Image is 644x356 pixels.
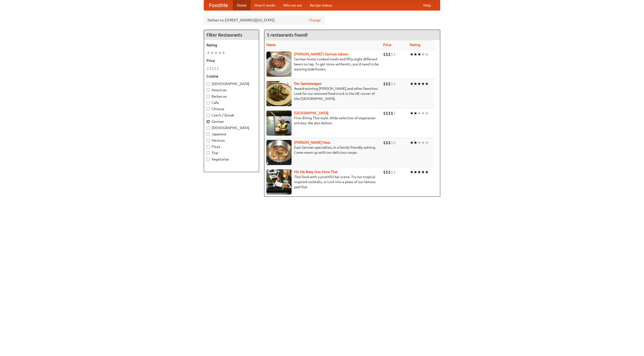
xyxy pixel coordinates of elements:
label: Thai [207,150,256,155]
ng-pluralize: 5 restaurants found! [267,32,308,37]
li: $ [393,52,396,57]
li: $ [393,110,396,116]
li: $ [388,169,391,175]
li: $ [391,52,393,57]
label: Barbecue [207,94,256,99]
li: $ [393,140,396,145]
li: ★ [414,140,417,145]
a: Der Speisewagen [294,82,321,86]
input: American [207,89,210,92]
li: ★ [410,140,414,145]
li: ★ [421,52,425,57]
li: ★ [410,52,414,57]
a: Change [309,18,321,23]
li: ★ [421,140,425,145]
li: $ [217,66,219,71]
div: Deliver to: [STREET_ADDRESS][US_STATE] [204,16,325,25]
label: Pizza [207,144,256,149]
p: East German specialties, in a family-friendly setting. Come warm up with our delicious soups. [266,145,379,155]
li: ★ [425,140,429,145]
li: $ [383,52,386,57]
p: German home-cooked meals and fifty-eight different beers on tap. To get more authentic, you'd nee... [266,57,379,72]
input: Vegetarian [207,158,210,161]
li: ★ [417,110,421,116]
li: $ [393,81,396,87]
li: $ [212,66,214,71]
img: esthers.jpg [266,52,292,77]
input: [DEMOGRAPHIC_DATA] [207,82,210,86]
li: $ [388,52,391,57]
a: FoodMe [204,0,233,10]
li: $ [207,66,209,71]
input: Thai [207,151,210,155]
a: Price [383,43,391,47]
li: $ [386,110,388,116]
a: Rating [410,43,420,47]
a: [GEOGRAPHIC_DATA] [294,111,329,115]
li: ★ [414,81,417,87]
li: ★ [218,50,222,56]
li: ★ [414,52,417,57]
li: $ [388,110,391,116]
a: [PERSON_NAME] Haus [294,140,330,144]
li: $ [386,81,388,87]
li: $ [386,169,388,175]
li: $ [391,110,393,116]
h5: Rating [207,43,256,48]
li: ★ [417,169,421,175]
li: ★ [425,81,429,87]
li: $ [209,66,212,71]
li: $ [214,66,217,71]
input: Mexican [207,139,210,142]
h5: Cuisine [207,74,256,79]
label: American [207,88,256,93]
li: $ [383,110,386,116]
li: $ [388,81,391,87]
li: ★ [210,50,214,56]
input: Barbecue [207,95,210,98]
li: $ [386,52,388,57]
a: How it works [251,0,279,10]
label: Japanese [207,132,256,137]
label: Chinese [207,106,256,111]
input: Cafe [207,101,210,104]
p: Thai food with a youthful bar scene. Try our tropical inspired cocktails, or tuck into a plate of... [266,174,379,189]
li: $ [393,169,396,175]
a: Hit Me Baby One More Thai [294,170,338,174]
a: Who we are [279,0,306,10]
label: Vegetarian [207,157,256,162]
h4: Filter Restaurants [204,30,259,40]
label: Cafe [207,100,256,105]
li: $ [383,140,386,145]
img: babythai.jpg [266,169,292,194]
li: $ [391,81,393,87]
input: Pizza [207,145,210,148]
li: ★ [414,169,417,175]
img: kohlhaus.jpg [266,140,292,165]
li: ★ [410,169,414,175]
p: Award-winning [PERSON_NAME] and other favorites. Look for our restored food truck in the NE corne... [266,86,379,101]
input: German [207,120,210,123]
label: [DEMOGRAPHIC_DATA] [207,81,256,86]
a: Help [419,0,435,10]
li: ★ [425,110,429,116]
li: $ [383,81,386,87]
a: Recipe videos [306,0,336,10]
li: ★ [417,52,421,57]
li: ★ [417,140,421,145]
li: ★ [421,110,425,116]
li: ★ [417,81,421,87]
a: Name [266,43,276,47]
li: ★ [410,110,414,116]
h5: Price [207,58,256,63]
li: ★ [414,110,417,116]
li: $ [386,140,388,145]
li: $ [388,140,391,145]
a: [PERSON_NAME]'s German Saloon [294,52,348,56]
img: speisewagen.jpg [266,81,292,106]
